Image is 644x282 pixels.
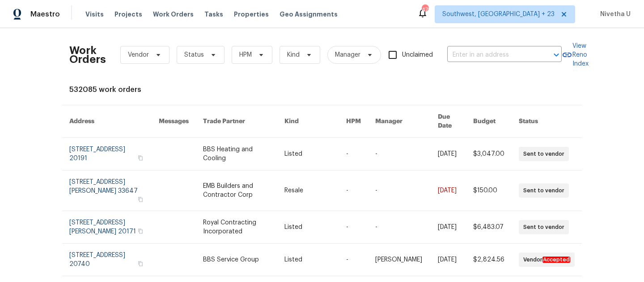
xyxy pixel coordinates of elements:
th: Trade Partner [196,105,277,138]
span: Tasks [204,11,223,17]
th: Status [512,105,582,138]
td: Royal Contracting Incorporated [196,211,277,244]
th: Due Date [431,105,466,138]
span: Geo Assignments [280,10,338,19]
span: Vendor [128,50,149,59]
th: Budget [466,105,512,138]
span: Maestro [30,10,60,19]
th: Manager [368,105,431,138]
td: Listed [277,244,339,276]
div: 532085 work orders [69,85,575,94]
td: - [339,170,368,211]
span: Projects [114,10,142,19]
td: Resale [277,170,339,211]
a: View Reno Index [562,41,589,68]
span: Nivetha U [597,10,631,19]
td: EMB Builders and Contractor Corp [196,170,277,211]
span: Work Orders [153,10,194,19]
span: Properties [234,10,269,19]
span: Manager [335,50,360,59]
span: Status [184,50,204,59]
td: - [368,211,431,244]
td: - [339,138,368,170]
th: HPM [339,105,368,138]
th: Messages [152,105,196,138]
button: Copy Address [136,260,144,268]
h2: Work Orders [69,46,106,64]
span: Southwest, [GEOGRAPHIC_DATA] + 23 [442,10,555,19]
td: BBS Heating and Cooling [196,138,277,170]
button: Copy Address [136,154,144,162]
th: Address [62,105,152,138]
button: Copy Address [136,227,144,235]
td: Listed [277,211,339,244]
span: HPM [239,50,252,59]
td: - [339,211,368,244]
button: Open [550,49,563,61]
th: Kind [277,105,339,138]
td: - [368,170,431,211]
td: Listed [277,138,339,170]
span: Unclaimed [402,50,433,60]
span: Kind [287,50,300,59]
button: Copy Address [136,195,144,203]
input: Enter in an address [447,48,537,62]
span: Visits [85,10,104,19]
td: - [368,138,431,170]
td: BBS Service Group [196,244,277,276]
div: 478 [422,5,428,14]
td: - [339,244,368,276]
td: [PERSON_NAME] [368,244,431,276]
